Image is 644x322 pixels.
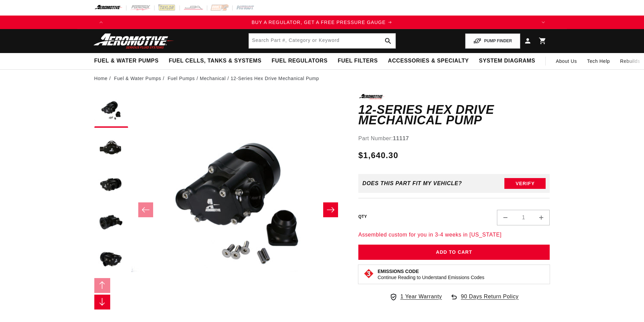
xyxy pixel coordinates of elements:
label: QTY [358,214,367,220]
div: 1 of 4 [108,19,536,26]
div: Does This part fit My vehicle? [362,180,462,187]
span: 1 Year Warranty [400,292,442,301]
a: 1 Year Warranty [389,292,442,301]
input: Search by Part Number, Category or Keyword [249,33,396,48]
li: 12-Series Hex Drive Mechanical Pump [231,75,319,82]
span: $1,640.30 [358,149,398,162]
p: Assembled custom for you in 3-4 weeks in [US_STATE] [358,230,550,239]
img: Emissions code [363,268,374,279]
button: Slide left [138,202,153,217]
summary: System Diagrams [474,53,540,69]
button: Load image 5 in gallery view [94,243,128,276]
span: BUY A REGULATOR, GET A FREE PRESSURE GAUGE [252,20,386,25]
button: Load image 4 in gallery view [94,205,128,239]
button: Load image 1 in gallery view [94,94,128,128]
button: Translation missing: en.sections.announcements.previous_announcement [94,16,108,29]
span: Tech Help [587,57,610,65]
strong: Emissions Code [378,269,419,274]
a: 90 Days Return Policy [450,292,519,308]
a: Fuel & Water Pumps [114,75,161,82]
button: Slide left [94,278,111,293]
div: Part Number: [358,134,550,143]
div: Announcement [108,19,536,26]
li: Mechanical [200,75,231,82]
button: search button [381,33,396,48]
span: 90 Days Return Policy [461,292,519,308]
button: Emissions CodeContinue Reading to Understand Emissions Codes [378,268,484,280]
button: Slide right [323,202,338,217]
span: System Diagrams [479,57,535,65]
nav: breadcrumbs [94,75,550,82]
summary: Fuel & Water Pumps [89,53,164,69]
button: Translation missing: en.sections.announcements.next_announcement [536,16,550,29]
slideshow-component: Translation missing: en.sections.announcements.announcement_bar [77,16,567,29]
span: Fuel Cells, Tanks & Systems [169,57,261,65]
button: Load image 2 in gallery view [94,131,128,165]
img: Aeromotive [92,33,176,49]
span: Fuel Filters [338,57,378,65]
button: Add to Cart [358,245,550,260]
span: Fuel & Water Pumps [94,57,159,65]
span: About Us [556,58,577,64]
summary: Fuel Filters [333,53,383,69]
strong: 11117 [393,135,409,141]
p: Continue Reading to Understand Emissions Codes [378,274,484,280]
a: BUY A REGULATOR, GET A FREE PRESSURE GAUGE [108,19,536,26]
button: Slide right [94,295,111,309]
h1: 12-Series Hex Drive Mechanical Pump [358,104,550,126]
button: Verify [504,178,546,189]
span: Fuel Regulators [271,57,327,65]
summary: Fuel Regulators [266,53,332,69]
summary: Accessories & Specialty [383,53,474,69]
a: Home [94,75,108,82]
span: Accessories & Specialty [388,57,469,65]
summary: Tech Help [582,53,615,69]
a: Fuel Pumps [168,75,195,82]
button: Load image 3 in gallery view [94,168,128,202]
summary: Fuel Cells, Tanks & Systems [164,53,266,69]
button: PUMP FINDER [465,33,520,49]
a: About Us [551,53,582,69]
span: Rebuilds [620,57,640,65]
